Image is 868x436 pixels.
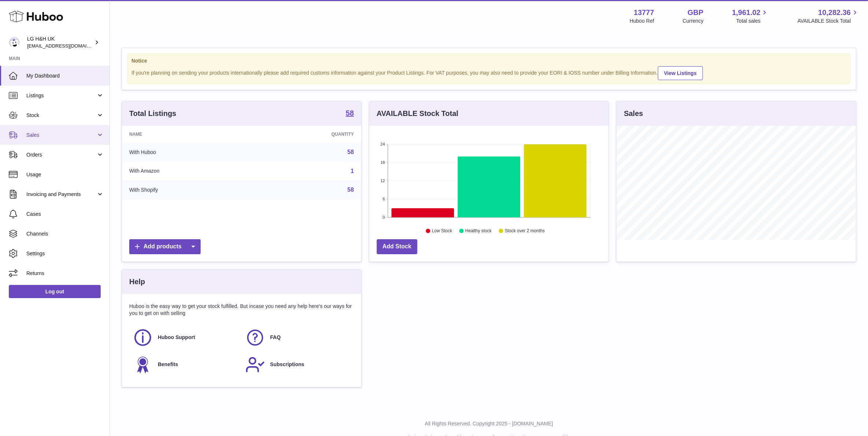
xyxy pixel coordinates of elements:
h3: AVAILABLE Stock Total [377,109,458,119]
h3: Help [129,277,145,287]
a: Add products [129,239,201,254]
a: 58 [346,109,354,118]
span: Benefits [158,361,178,368]
div: Huboo Ref [630,18,654,25]
span: Settings [26,250,104,257]
span: Returns [26,270,104,277]
span: Listings [26,92,96,99]
strong: GBP [688,8,703,18]
a: Log out [9,285,101,298]
a: Huboo Support [133,328,238,347]
div: If you're planning on sending your products internationally please add required customs informati... [131,65,846,80]
span: Orders [26,151,96,158]
span: Sales [26,132,96,139]
span: Huboo Support [158,334,195,341]
strong: 58 [346,109,354,117]
a: 1 [351,168,354,174]
span: 1,961.02 [732,8,761,18]
text: Healthy stock [465,229,492,234]
div: LG H&H UK [27,35,93,49]
text: 24 [380,142,385,146]
span: My Dashboard [26,72,104,79]
td: With Shopify [122,180,253,199]
text: 18 [380,160,385,165]
text: 0 [383,215,385,219]
a: 58 [347,187,354,193]
a: FAQ [245,328,350,347]
span: 10,282.36 [818,8,851,18]
span: Total sales [736,18,769,25]
span: FAQ [270,334,281,341]
span: Subscriptions [270,361,304,368]
span: Stock [26,112,96,119]
span: [EMAIL_ADDRESS][DOMAIN_NAME] [27,43,108,49]
img: veechen@lghnh.co.uk [9,37,20,48]
text: 6 [383,197,385,201]
span: Cases [26,211,104,218]
p: Huboo is the easy way to get your stock fulfilled. But incase you need any help here's our ways f... [129,303,354,317]
h3: Total Listings [129,109,176,119]
td: With Amazon [122,162,253,181]
a: Benefits [133,355,238,375]
text: Low Stock [432,229,452,234]
th: Quantity [253,126,361,143]
span: Usage [26,171,104,178]
strong: Notice [131,57,846,64]
text: Stock over 2 months [505,229,545,234]
a: Add Stock [377,239,417,254]
a: 1,961.02 Total sales [732,8,769,25]
span: Channels [26,230,104,237]
a: View Listings [658,66,703,80]
strong: 13777 [634,8,654,18]
div: Currency [683,18,704,25]
text: 12 [380,178,385,183]
a: 10,282.36 AVAILABLE Stock Total [797,8,859,25]
h3: Sales [624,109,643,119]
span: AVAILABLE Stock Total [797,18,859,25]
th: Name [122,126,253,143]
p: All Rights Reserved. Copyright 2025 - [DOMAIN_NAME] [116,420,862,427]
span: Invoicing and Payments [26,191,96,198]
a: 58 [347,149,354,155]
a: Subscriptions [245,355,350,375]
td: With Huboo [122,143,253,162]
